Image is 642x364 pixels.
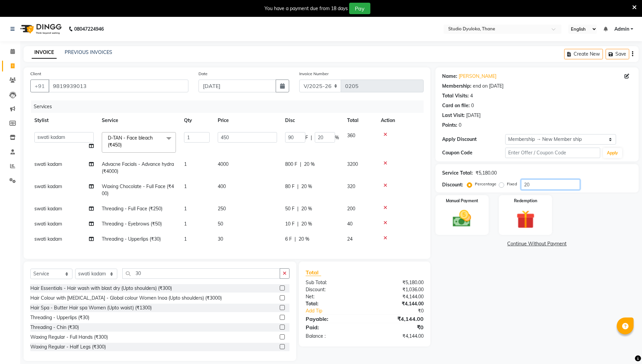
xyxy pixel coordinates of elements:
[365,333,429,340] div: ₹4,144.00
[34,161,62,167] span: swati kadam
[218,236,223,242] span: 30
[299,236,309,243] span: 20 %
[442,112,465,119] div: Last Visit:
[30,80,49,92] button: +91
[505,148,600,158] input: Enter Offer / Coupon Code
[470,92,473,99] div: 4
[34,236,62,242] span: swati kadam
[507,181,517,187] label: Fixed
[102,236,161,242] span: Threading - Upperlips (₹30)
[365,315,429,323] div: ₹4,144.00
[184,236,187,242] span: 1
[301,323,365,331] div: Paid:
[285,236,292,243] span: 6 F
[299,71,329,77] label: Invoice Number
[285,183,295,190] span: 80 F
[30,334,108,341] div: Waxing Regular - Full Hands (₹300)
[459,73,496,80] a: [PERSON_NAME]
[365,279,429,286] div: ₹5,180.00
[347,132,355,139] span: 360
[305,134,308,141] span: F
[301,315,365,323] div: Payable:
[285,220,295,227] span: 10 F
[102,183,174,196] span: Waxing Chocolate - Full Face (₹400)
[301,220,312,227] span: 20 %
[347,221,353,227] span: 40
[31,100,429,113] div: Services
[603,148,622,158] button: Apply
[442,92,469,99] div: Total Visits:
[349,3,370,14] button: Pay
[473,83,503,90] div: end on [DATE]
[285,161,297,168] span: 800 F
[347,161,358,167] span: 3200
[30,295,222,302] div: Hair Colour with [MEDICAL_DATA] - Global colour Women Inoa (Upto shoulders) (₹3000)
[442,136,506,143] div: Apply Discount
[365,323,429,331] div: ₹0
[214,113,281,128] th: Price
[218,183,226,189] span: 400
[564,49,603,59] button: Create New
[347,236,353,242] span: 24
[295,236,296,243] span: |
[17,20,63,38] img: logo
[301,286,365,293] div: Discount:
[34,206,62,212] span: swati kadam
[365,293,429,300] div: ₹4,144.00
[447,208,477,229] img: _cash.svg
[606,49,629,59] button: Save
[365,300,429,307] div: ₹4,144.00
[304,161,315,168] span: 20 %
[311,134,312,141] span: |
[297,205,299,212] span: |
[301,307,375,314] a: Add Tip
[102,161,174,174] span: Advacne Facials - Advance hydra (₹4000)
[511,208,541,231] img: _gift.svg
[301,279,365,286] div: Sub Total:
[74,20,104,38] b: 08047224946
[306,269,321,276] span: Total
[297,183,299,190] span: |
[281,113,343,128] th: Disc
[30,324,79,331] div: Threading - Chin (₹30)
[301,183,312,190] span: 20 %
[122,268,280,279] input: Search or Scan
[285,205,295,212] span: 50 F
[98,113,180,128] th: Service
[442,83,471,90] div: Membership:
[459,122,461,129] div: 0
[471,102,474,109] div: 0
[265,5,348,12] div: You have a payment due from 18 days
[180,113,214,128] th: Qty
[30,285,172,292] div: Hair Essentials - Hair wash with blast dry (Upto shoulders) (₹300)
[442,73,457,80] div: Name:
[442,181,463,188] div: Discount:
[108,135,153,148] span: D-TAN - Face bleach (₹450)
[198,71,208,77] label: Date
[30,71,41,77] label: Client
[34,221,62,227] span: swati kadam
[375,307,429,314] div: ₹0
[476,170,497,177] div: ₹5,180.00
[301,205,312,212] span: 20 %
[442,149,506,156] div: Coupon Code
[30,343,106,351] div: Waxing Regular - Half Legs (₹300)
[614,26,629,33] span: Admin
[442,122,457,129] div: Points:
[102,221,162,227] span: Threading - Eyebrows (₹50)
[65,49,112,55] a: PREVIOUS INVOICES
[34,183,62,189] span: swati kadam
[300,161,301,168] span: |
[446,198,478,204] label: Manual Payment
[301,333,365,340] div: Balance :
[49,80,188,92] input: Search by Name/Mobile/Email/Code
[297,220,299,227] span: |
[301,300,365,307] div: Total:
[514,198,537,204] label: Redemption
[442,102,470,109] div: Card on file:
[30,113,98,128] th: Stylist
[30,314,89,321] div: Threading - Upperlips (₹30)
[122,142,125,148] a: x
[102,206,162,212] span: Threading - Full Face (₹250)
[475,181,496,187] label: Percentage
